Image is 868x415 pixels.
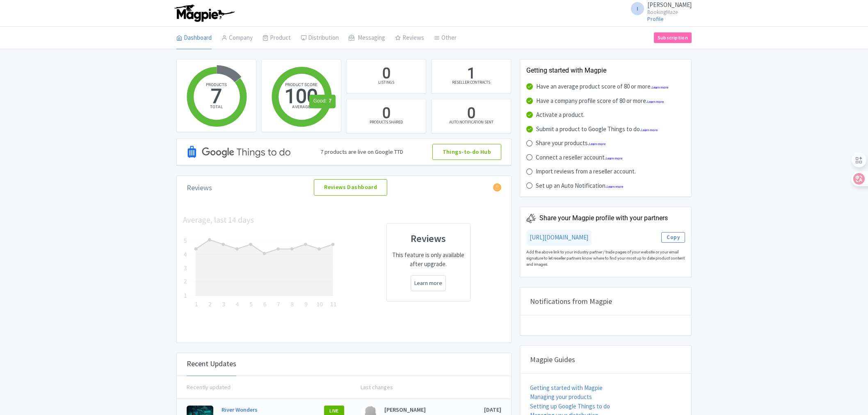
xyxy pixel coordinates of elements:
a: [URL][DOMAIN_NAME] [530,233,588,241]
div: RESELLER CONTRACTS [452,79,490,85]
a: Getting started with Magpie [530,384,603,392]
div: Recent Updates [187,351,236,376]
p: [PERSON_NAME] [384,406,449,414]
a: 0 LISTINGS [346,59,426,93]
div: Set up an Auto Notification. [536,181,623,191]
a: Subscription [654,32,692,43]
div: Recently updated [187,383,344,392]
a: 1 RESELLER CONTRACTS [431,59,511,93]
div: 1 [467,64,475,84]
a: Learn more [607,185,623,189]
a: Learn more [652,86,668,89]
a: Learn more [606,157,622,160]
a: Managing your products [530,393,592,401]
a: Company [222,27,253,50]
img: logo-ab69f6fb50320c5b225c76a69d11143b.png [172,4,236,22]
a: Messaging [349,27,385,50]
div: PRODUCTS SHARED [370,119,403,125]
div: Add the above link to your industry partner / trade pages of your website or your email signature... [526,246,685,271]
div: Share your Magpie profile with your partners [539,213,668,223]
button: Copy [661,232,685,243]
div: 0 [382,64,391,84]
span: [PERSON_NAME] [647,1,692,9]
a: Learn more [589,142,605,146]
div: AUTO NOTIFICATION SENT [449,119,493,125]
img: Google TTD [187,135,292,169]
a: Other [434,27,457,50]
div: Share your products. [536,139,605,148]
div: Connect a reseller account. [536,153,622,162]
a: 0 PRODUCTS SHARED [346,99,426,133]
a: 0 AUTO NOTIFICATION SENT [431,99,511,133]
div: Notifications from Magpie [520,287,691,315]
a: Learn more [414,279,442,287]
a: River Wonders [222,406,258,413]
div: Getting started with Magpie [526,66,685,75]
div: Import reviews from a reseller account. [536,167,636,176]
div: Have an average product score of 80 or more. [536,82,668,91]
span: I [631,2,644,15]
div: 7 products are live on Google TTD [320,148,403,156]
div: Last changes [344,383,502,392]
a: Reviews Dashboard [314,179,387,196]
a: Reviews [395,27,424,50]
div: Reviews [187,182,212,193]
a: Product [263,27,291,50]
div: Submit a product to Google Things to do. [536,125,658,134]
img: chart-62242baa53ac9495a133cd79f73327f1.png [180,215,339,309]
div: Have a company profile score of 80 or more. [536,96,664,106]
a: Setting up Google Things to do [530,402,610,410]
a: Learn more [641,128,658,132]
a: Profile [647,15,664,23]
a: Dashboard [176,27,212,50]
div: Magpie Guides [520,346,691,374]
p: This feature is only available after upgrade. [392,251,466,269]
div: Activate a product. [536,110,585,120]
a: I [PERSON_NAME] BookingMaze [626,2,692,15]
div: LISTINGS [378,79,394,85]
div: 0 [467,103,475,124]
a: Learn more [647,100,664,104]
small: BookingMaze [647,9,692,15]
div: 0 [382,103,391,124]
a: Distribution [301,27,339,50]
h3: Reviews [392,233,466,244]
a: Things-to-do Hub [432,144,502,160]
